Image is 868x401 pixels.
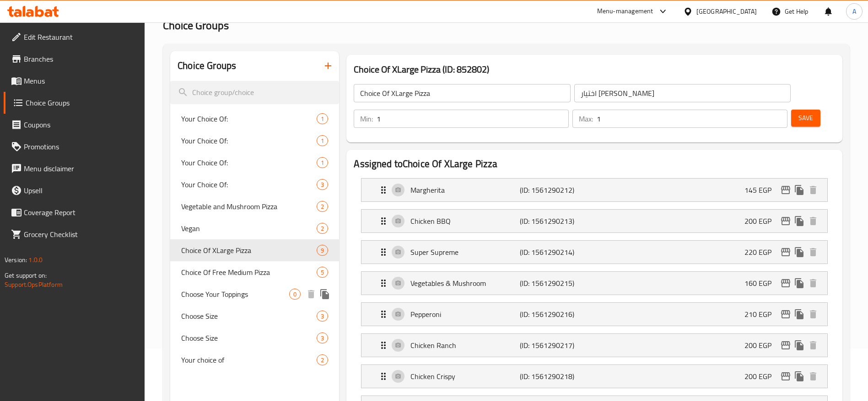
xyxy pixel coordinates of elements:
button: duplicate [793,214,806,228]
p: (ID: 1561290214) [520,247,593,258]
span: Branches [24,53,138,64]
span: Your Choice Of: [181,135,317,146]
div: Your choice of2 [170,349,339,371]
span: Choice Groups [26,97,138,108]
span: 1 [317,137,328,145]
a: Branches [4,48,145,70]
span: 1.0.0 [28,254,43,266]
p: 200 EGP [744,216,779,227]
button: duplicate [793,245,806,259]
div: Expand [361,303,827,326]
button: delete [806,369,820,383]
span: Grocery Checklist [24,229,138,240]
li: Expand [354,361,835,392]
span: Edit Restaurant [24,32,138,42]
span: Get support on: [5,269,47,281]
span: Version: [5,254,27,266]
span: Choice Of Free Medium Pizza [181,267,317,278]
p: (ID: 1561290218) [520,371,593,382]
span: Choose Size [181,332,317,343]
p: 200 EGP [744,371,779,382]
h2: Choice Groups [178,59,236,73]
button: Save [791,110,820,127]
button: delete [806,338,820,352]
p: (ID: 1561290213) [520,216,593,227]
span: 0 [290,290,300,299]
span: Save [798,112,813,124]
a: Coupons [4,114,145,136]
p: 160 EGP [744,278,779,289]
span: Vegetable and Mushroom Pizza [181,201,317,212]
a: Support.OpsPlatform [5,279,63,290]
div: Expand [361,365,827,388]
div: Expand [361,179,827,201]
div: Choices [317,157,328,168]
p: (ID: 1561290215) [520,278,593,289]
p: Chicken Ranch [410,340,519,351]
p: 210 EGP [744,309,779,320]
p: Margherita [410,185,519,195]
p: 200 EGP [744,340,779,351]
span: 1 [317,158,328,167]
div: Choices [317,179,328,190]
div: Choices [317,354,328,365]
div: Your Choice Of:1 [170,108,339,130]
span: 3 [317,334,328,343]
button: delete [806,307,820,321]
a: Upsell [4,179,145,201]
div: Expand [361,272,827,295]
p: (ID: 1561290216) [520,309,593,320]
a: Menus [4,70,145,92]
button: duplicate [793,183,806,197]
div: Choices [317,201,328,212]
span: Promotions [24,141,138,152]
span: Choose Your Toppings [181,289,289,300]
a: Menu disclaimer [4,158,145,179]
span: Coverage Report [24,207,138,218]
div: Choice Of XLarge Pizza9 [170,239,339,261]
span: Menu disclaimer [24,163,138,174]
p: Chicken BBQ [410,216,519,227]
a: Grocery Checklist [4,223,145,245]
div: Vegetable and Mushroom Pizza2 [170,195,339,217]
span: 3 [317,312,328,321]
span: 1 [317,115,328,123]
button: duplicate [318,287,332,301]
span: 2 [317,202,328,211]
div: Your Choice Of:1 [170,152,339,174]
li: Expand [354,330,835,361]
button: edit [779,214,793,228]
span: Choose Size [181,311,317,322]
span: 2 [317,224,328,233]
div: Choices [317,245,328,256]
li: Expand [354,206,835,237]
p: Pepperoni [410,309,519,320]
button: edit [779,276,793,290]
a: Coverage Report [4,201,145,223]
p: Chicken Crispy [410,371,519,382]
span: Upsell [24,185,138,196]
span: Vegan [181,223,317,234]
button: delete [806,276,820,290]
div: Vegan2 [170,217,339,239]
div: Choices [317,113,328,124]
p: Max: [579,113,593,124]
button: edit [779,338,793,352]
span: Coupons [24,119,138,130]
button: delete [806,245,820,259]
span: 5 [317,268,328,277]
p: 220 EGP [744,247,779,258]
div: Choose Size3 [170,305,339,327]
a: Edit Restaurant [4,26,145,48]
h3: Choice Of XLarge Pizza (ID: 852802) [354,62,835,77]
div: Choices [317,267,328,278]
div: Choices [317,135,328,146]
button: duplicate [793,338,806,352]
span: 9 [317,246,328,255]
button: delete [304,287,318,301]
span: Choice Of XLarge Pizza [181,245,317,256]
button: edit [779,369,793,383]
div: Expand [361,210,827,232]
span: Menus [24,75,138,86]
li: Expand [354,299,835,330]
